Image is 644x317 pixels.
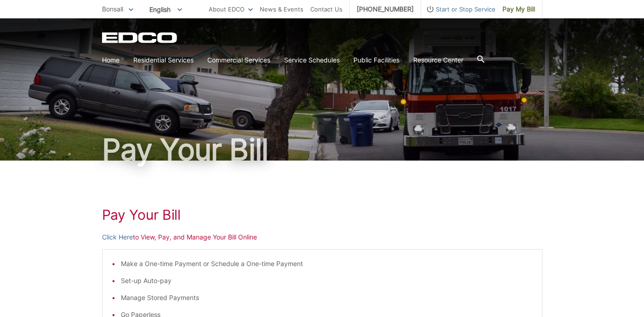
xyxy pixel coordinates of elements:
[102,55,120,65] a: Home
[502,4,535,14] span: Pay My Bill
[284,55,340,65] a: Service Schedules
[353,55,399,65] a: Public Facilities
[260,4,303,14] a: News & Events
[209,4,253,14] a: About EDCO
[102,135,542,164] h1: Pay Your Bill
[121,276,533,286] li: Set-up Auto-pay
[102,232,542,242] p: to View, Pay, and Manage Your Bill Online
[207,55,270,65] a: Commercial Services
[310,4,342,14] a: Contact Us
[133,55,194,65] a: Residential Services
[121,259,533,269] li: Make a One-time Payment or Schedule a One-time Payment
[102,32,178,43] a: EDCD logo. Return to the homepage.
[102,232,133,242] a: Click Here
[142,2,189,17] span: English
[413,55,463,65] a: Resource Center
[102,206,542,223] h1: Pay Your Bill
[102,5,123,13] span: Bonsall
[121,293,533,303] li: Manage Stored Payments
